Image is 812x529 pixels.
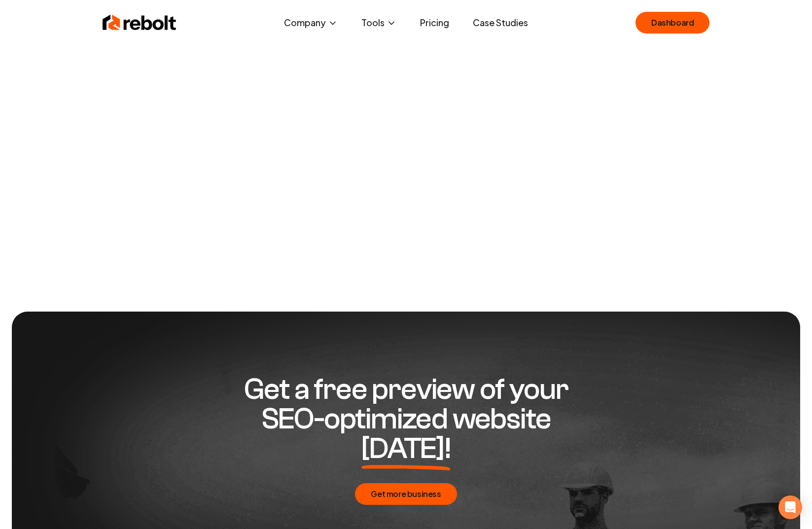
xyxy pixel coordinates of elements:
img: Rebolt Logo [103,13,177,33]
h2: Get a free preview of your SEO-optimized website [217,375,596,463]
a: Dashboard [635,12,709,34]
button: Tools [353,13,404,33]
button: Get more business [355,483,457,505]
span: [DATE]! [361,434,451,463]
a: Case Studies [465,13,536,33]
a: Pricing [412,13,457,33]
div: Open Intercom Messenger [778,495,802,519]
button: Company [276,13,346,33]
